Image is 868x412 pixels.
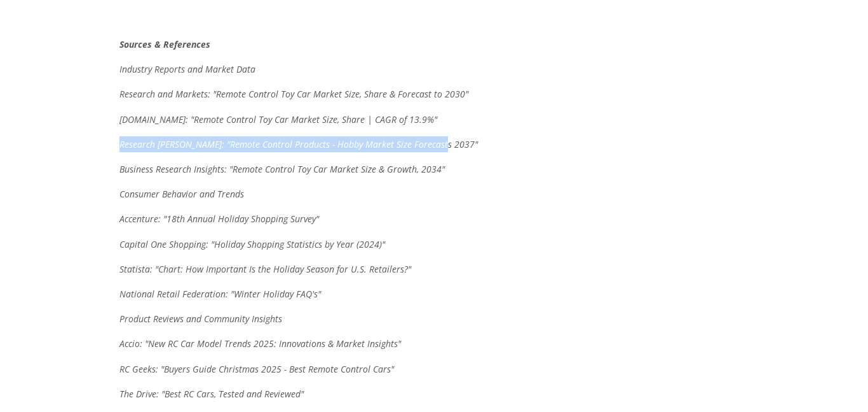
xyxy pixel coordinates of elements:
[119,313,282,325] em: Product Reviews and Community Insights
[119,363,394,375] em: RC Geeks: "Buyers Guide Christmas 2025 - Best Remote Control Cars"
[119,88,468,100] em: Research and Markets: "Remote Control Toy Car Market Size, Share & Forecast to 2030"
[119,263,411,275] em: Statista: "Chart: How Important Is the Holiday Season for U.S. Retailers?"
[119,238,385,250] em: Capital One Shopping: "Holiday Shopping Statistics by Year (2024)"
[119,63,255,75] em: Industry Reports and Market Data
[119,213,319,225] em: Accenture: "18th Annual Holiday Shopping Survey"
[119,163,445,175] em: Business Research Insights: "Remote Control Toy Car Market Size & Growth, 2034"
[119,288,321,300] em: National Retail Federation: "Winter Holiday FAQ's"
[119,388,304,400] em: The Drive: "Best RC Cars, Tested and Reviewed"
[119,188,244,200] em: Consumer Behavior and Trends
[119,38,210,50] em: Sources & References
[119,337,401,350] em: Accio: "New RC Car Model Trends 2025: Innovations & Market Insights"
[119,113,437,125] em: [DOMAIN_NAME]: "Remote Control Toy Car Market Size, Share | CAGR of 13.9%"
[119,138,478,150] em: Research [PERSON_NAME]: "Remote Control Products - Hobby Market Size Forecasts 2037"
